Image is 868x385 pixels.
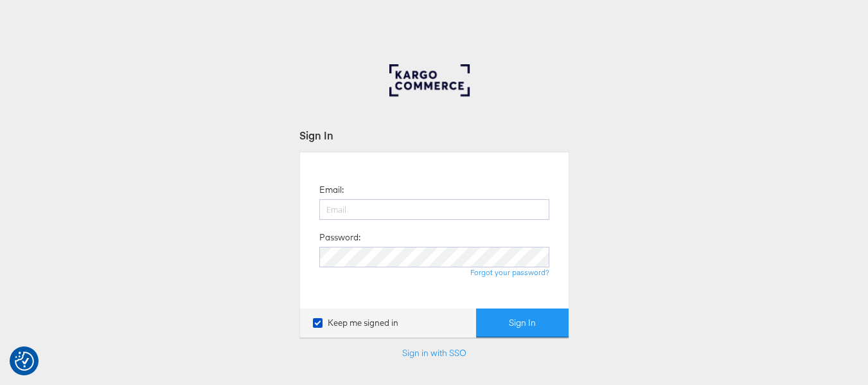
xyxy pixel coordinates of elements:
label: Password: [319,231,360,244]
img: Revisit consent button [15,352,34,371]
a: Sign in with SSO [402,347,466,359]
button: Sign In [476,309,569,337]
a: Forgot your password? [470,267,549,277]
label: Email: [319,184,344,196]
input: Email [319,199,549,220]
button: Consent Preferences [15,352,34,371]
label: Keep me signed in [313,317,398,329]
div: Sign In [299,128,569,143]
